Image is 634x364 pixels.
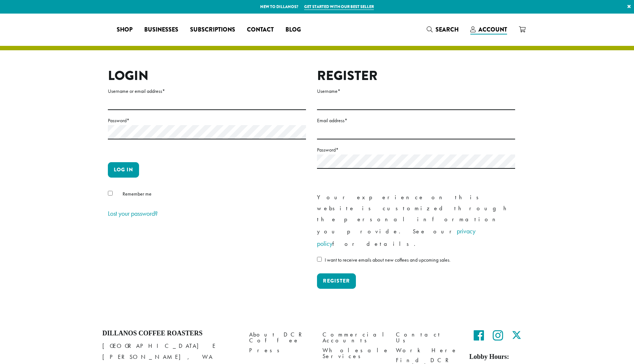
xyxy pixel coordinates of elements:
[317,227,475,248] a: privacy policy
[108,87,306,96] label: Username or email address
[317,145,515,154] label: Password
[247,25,274,34] span: Contact
[317,87,515,96] label: Username
[249,330,311,345] a: About DCR Coffee
[249,346,311,356] a: Press
[421,23,464,36] a: Search
[323,346,385,361] a: Wholesale Services
[317,68,515,84] h2: Register
[325,256,451,263] span: I want to receive emails about new coffees and upcoming sales.
[317,192,515,250] p: Your experience on this website is customized through the personal information you provide. See o...
[317,257,322,262] input: I want to receive emails about new coffees and upcoming sales.
[117,25,132,34] span: Shop
[108,209,158,218] a: Lost your password?
[317,273,356,289] button: Register
[323,330,385,345] a: Commercial Accounts
[396,346,458,356] a: Work Here
[304,4,374,10] a: Get started with our best seller
[123,190,152,197] span: Remember me
[190,25,235,34] span: Subscriptions
[317,116,515,125] label: Email address
[478,25,507,34] span: Account
[396,330,458,345] a: Contact Us
[108,68,306,84] h2: Login
[144,25,178,34] span: Businesses
[108,162,139,178] button: Log in
[111,24,138,36] a: Shop
[102,330,238,338] h4: Dillanos Coffee Roasters
[285,25,301,34] span: Blog
[469,353,532,361] h5: Lobby Hours:
[108,116,306,125] label: Password
[436,25,459,34] span: Search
